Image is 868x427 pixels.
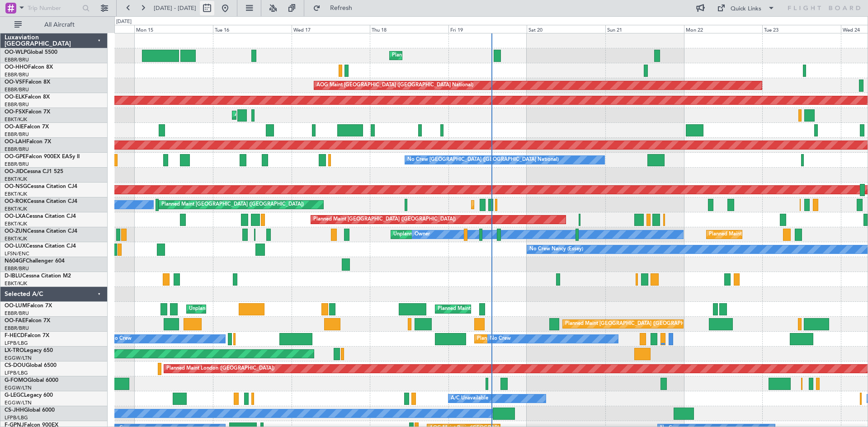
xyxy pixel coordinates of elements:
[5,94,25,100] span: OO-ELK
[5,56,29,63] a: EBBR/BRU
[5,184,77,189] a: OO-NSGCessna Citation CJ4
[309,1,363,15] button: Refresh
[5,116,27,123] a: EBKT/KJK
[5,265,29,272] a: EBBR/BRU
[189,302,359,316] div: Unplanned Maint [GEOGRAPHIC_DATA] ([GEOGRAPHIC_DATA] National)
[5,169,63,174] a: OO-JIDCessna CJ1 525
[5,101,29,108] a: EBBR/BRU
[28,1,80,15] input: Trip Number
[5,378,58,383] a: G-FOMOGlobal 6000
[5,393,53,398] a: G-LEGCLegacy 600
[5,244,26,249] span: OO-LUX
[116,18,132,26] div: [DATE]
[5,348,24,353] span: LX-TRO
[709,228,814,241] div: Planned Maint Kortrijk-[GEOGRAPHIC_DATA]
[5,169,24,174] span: OO-JID
[451,392,488,405] div: A/C Unavailable
[166,362,274,375] div: Planned Maint London ([GEOGRAPHIC_DATA])
[565,317,729,331] div: Planned Maint [GEOGRAPHIC_DATA] ([GEOGRAPHIC_DATA] National)
[5,124,49,130] a: OO-AIEFalcon 7X
[5,393,24,398] span: G-LEGC
[5,109,50,115] a: OO-FSXFalcon 7X
[527,25,605,33] div: Sat 20
[5,370,28,376] a: LFPB/LBG
[24,22,95,28] span: All Aircraft
[5,355,32,361] a: EGGW/LTN
[111,332,132,346] div: No Crew
[5,333,24,338] span: F-HECD
[448,25,527,33] div: Fri 19
[5,50,27,55] span: OO-WLP
[292,25,370,33] div: Wed 17
[5,94,50,100] a: OO-ELKFalcon 8X
[5,214,26,219] span: OO-LXA
[5,139,51,145] a: OO-LAHFalcon 7X
[5,124,24,130] span: OO-AIE
[5,206,27,212] a: EBKT/KJK
[322,5,360,11] span: Refresh
[5,184,27,189] span: OO-NSG
[438,302,601,316] div: Planned Maint [GEOGRAPHIC_DATA] ([GEOGRAPHIC_DATA] National)
[5,273,22,279] span: D-IBLU
[5,348,53,353] a: LX-TROLegacy 650
[5,244,76,249] a: OO-LUXCessna Citation CJ4
[5,280,27,287] a: EBKT/KJK
[5,65,53,70] a: OO-HHOFalcon 8X
[762,25,841,33] div: Tue 23
[5,250,29,257] a: LFSN/ENC
[474,198,579,211] div: Planned Maint Kortrijk-[GEOGRAPHIC_DATA]
[5,80,25,85] span: OO-VSF
[154,4,196,12] span: [DATE] - [DATE]
[5,71,29,78] a: EBBR/BRU
[5,303,52,309] a: OO-LUMFalcon 7X
[5,325,29,332] a: EBBR/BRU
[5,80,50,85] a: OO-VSFFalcon 8X
[5,408,24,413] span: CS-JHH
[477,332,619,346] div: Planned Maint [GEOGRAPHIC_DATA] ([GEOGRAPHIC_DATA])
[5,191,27,197] a: EBKT/KJK
[5,161,29,168] a: EBBR/BRU
[605,25,684,33] div: Sun 21
[5,363,26,368] span: CS-DOU
[5,385,32,391] a: EGGW/LTN
[490,332,511,346] div: No Crew
[712,1,779,15] button: Quick Links
[370,25,448,33] div: Thu 18
[5,65,28,70] span: OO-HHO
[5,333,49,338] a: F-HECDFalcon 7X
[5,154,80,160] a: OO-GPEFalcon 900EX EASy II
[5,318,25,324] span: OO-FAE
[5,408,55,413] a: CS-JHHGlobal 6000
[5,139,26,145] span: OO-LAH
[316,79,473,92] div: AOG Maint [GEOGRAPHIC_DATA] ([GEOGRAPHIC_DATA] National)
[5,378,28,383] span: G-FOMO
[5,340,28,347] a: LFPB/LBG
[5,399,32,406] a: EGGW/LTN
[5,258,26,264] span: N604GF
[5,154,26,160] span: OO-GPE
[5,86,29,93] a: EBBR/BRU
[5,50,57,55] a: OO-WLPGlobal 5500
[407,153,559,167] div: No Crew [GEOGRAPHIC_DATA] ([GEOGRAPHIC_DATA] National)
[5,229,27,234] span: OO-ZUN
[161,198,304,211] div: Planned Maint [GEOGRAPHIC_DATA] ([GEOGRAPHIC_DATA])
[235,108,333,122] div: AOG Maint Kortrijk-[GEOGRAPHIC_DATA]
[5,214,76,219] a: OO-LXACessna Citation CJ4
[393,228,539,241] div: Unplanned Maint [GEOGRAPHIC_DATA]-[GEOGRAPHIC_DATA]
[5,318,50,324] a: OO-FAEFalcon 7X
[5,131,29,138] a: EBBR/BRU
[5,310,29,317] a: EBBR/BRU
[731,5,761,14] div: Quick Links
[5,199,77,204] a: OO-ROKCessna Citation CJ4
[134,25,213,33] div: Mon 15
[5,303,27,309] span: OO-LUM
[392,49,439,62] div: Planned Maint Liege
[5,273,71,279] a: D-IBLUCessna Citation M2
[5,235,27,242] a: EBKT/KJK
[5,414,28,421] a: LFPB/LBG
[5,109,25,115] span: OO-FSX
[10,18,98,32] button: All Aircraft
[529,243,583,256] div: No Crew Nancy (Essey)
[5,229,77,234] a: OO-ZUNCessna Citation CJ4
[5,221,27,227] a: EBKT/KJK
